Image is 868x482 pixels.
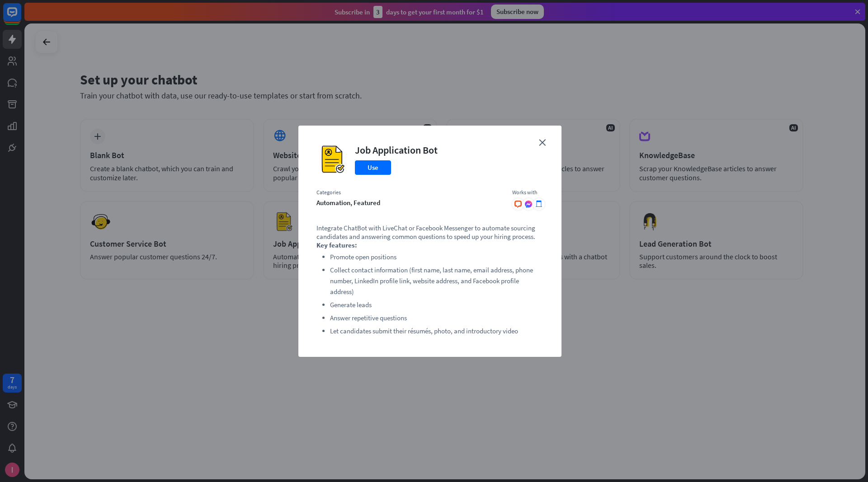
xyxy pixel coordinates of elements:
[330,313,543,323] li: Answer repetitive questions
[330,326,543,337] li: Let candidates submit their résumés, photo, and introductory video
[7,4,34,31] button: Open LiveChat chat widget
[330,265,543,297] li: Collect contact information (first name, last name, email address, phone number, LinkedIn profile...
[355,160,391,175] button: Use
[316,198,503,207] div: automation, featured
[316,189,503,196] div: Categories
[355,144,438,156] div: Job Application Bot
[330,299,543,310] li: Generate leads
[330,252,543,262] li: Promote open positions
[539,139,546,146] i: close
[512,189,543,196] div: Works with
[316,144,348,175] img: Job Application Bot
[316,224,543,241] p: Integrate ChatBot with LiveChat or Facebook Messenger to automate sourcing candidates and answeri...
[316,241,357,249] strong: Key features:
